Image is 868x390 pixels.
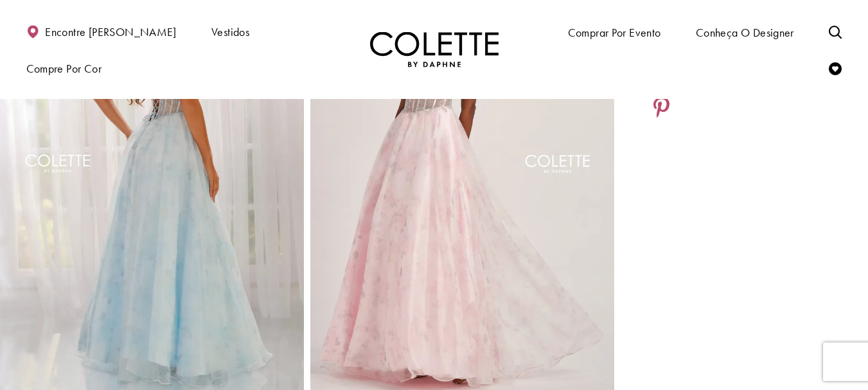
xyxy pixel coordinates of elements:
span: Compre por cor [23,49,105,86]
a: Alternar pesquisa [826,14,845,49]
span: Vestidos [208,13,252,49]
a: Conheça o designer [693,13,797,50]
font: Encontre [PERSON_NAME] [45,24,177,39]
a: Compartilhe usando o Pinterest - Abre em uma nova aba [653,96,670,121]
font: Vestidos [211,24,249,39]
a: Encontre [PERSON_NAME] [23,13,180,49]
span: Comprar por evento [565,13,664,50]
font: Comprar por evento [568,25,661,40]
img: Colette por Daphne [370,31,499,67]
a: Verificar lista de desejos [826,50,845,85]
a: Visite a página inicial [370,31,499,67]
font: Compre por cor [26,61,102,76]
font: Conheça o designer [696,25,794,40]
